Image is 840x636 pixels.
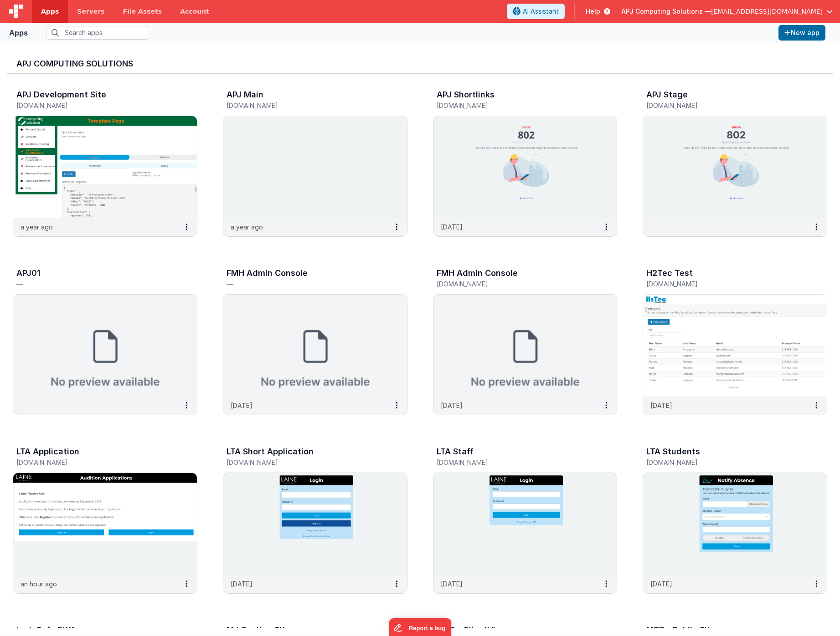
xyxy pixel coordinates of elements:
span: AI Assistant [523,7,559,16]
span: Help [586,7,600,16]
h5: [DOMAIN_NAME] [646,280,804,287]
p: [DATE] [441,401,463,410]
span: File Assets [123,7,162,16]
h3: FMH Admin Console [437,269,518,278]
button: APJ Computing Solutions — [EMAIL_ADDRESS][DOMAIN_NAME] [621,7,833,16]
span: Apps [41,7,59,16]
h3: LTA Staff [437,447,474,456]
h3: APJ01 [16,269,41,278]
h3: APJ Main [227,90,263,99]
p: a year ago [21,222,53,232]
h5: [DOMAIN_NAME] [437,280,595,287]
h3: FMH Admin Console [227,269,308,278]
p: [DATE] [231,579,253,589]
h5: [DOMAIN_NAME] [16,459,175,466]
span: Servers [77,7,104,16]
h5: [DOMAIN_NAME] [227,459,385,466]
div: Apps [9,27,28,38]
h5: [DOMAIN_NAME] [646,459,804,466]
h3: LTA Short Application [227,447,314,456]
h5: [DOMAIN_NAME] [437,102,595,109]
span: APJ Computing Solutions — [621,7,711,16]
h3: H2Tec Test [646,269,693,278]
p: an hour ago [21,579,57,589]
h3: LTA Students [646,447,700,456]
h5: [DOMAIN_NAME] [16,102,175,109]
button: New app [778,25,825,41]
h5: [DOMAIN_NAME] [646,102,804,109]
h5: — [16,280,175,287]
h3: APJ Shortlinks [437,90,495,99]
h5: — [227,280,385,287]
h3: LadySafe PWA [16,626,76,635]
span: [EMAIL_ADDRESS][DOMAIN_NAME] [711,7,823,16]
p: a year ago [231,222,263,232]
p: [DATE] [650,401,672,410]
h3: APJ Computing Solutions [16,59,824,68]
h3: MJ Testing Site [227,626,290,635]
p: [DATE] [231,401,253,410]
h3: LTA Application [16,447,79,456]
p: [DATE] [441,222,463,232]
button: AI Assistant [507,4,565,19]
h3: MTT - ClientView [437,626,507,635]
p: [DATE] [441,579,463,589]
h3: MTT - Public Site [646,626,716,635]
h3: APJ Stage [646,90,688,99]
h5: [DOMAIN_NAME] [227,102,385,109]
input: Search apps [46,26,148,40]
h3: APJ Development Site [16,90,106,99]
h5: [DOMAIN_NAME] [437,459,595,466]
p: [DATE] [650,579,672,589]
